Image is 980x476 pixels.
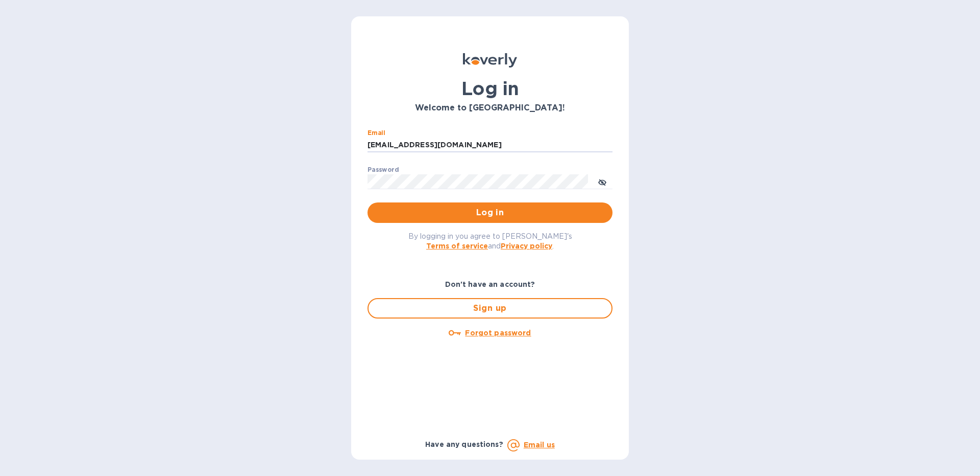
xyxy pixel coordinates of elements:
[592,171,612,192] button: toggle password visibility
[425,440,503,448] b: Have any questions?
[426,242,488,250] a: Terms of service
[463,53,517,67] img: Koverly
[367,167,399,173] label: Password
[367,78,612,99] h1: Log in
[367,138,612,153] input: Enter email address
[367,298,612,319] button: Sign up
[367,130,385,136] label: Email
[408,232,572,250] span: By logging in you agree to [PERSON_NAME]'s and .
[377,302,603,314] span: Sign up
[445,280,535,288] b: Don't have an account?
[465,329,531,337] u: Forgot password
[376,207,604,219] span: Log in
[524,441,555,449] a: Email us
[367,202,612,223] button: Log in
[367,103,612,113] h3: Welcome to [GEOGRAPHIC_DATA]!
[501,242,552,250] a: Privacy policy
